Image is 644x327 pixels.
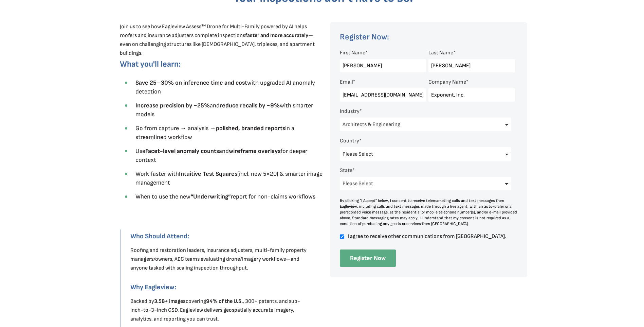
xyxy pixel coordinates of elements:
strong: Intuitive Test Squares [179,170,237,177]
strong: 94% of the U.S. [206,298,243,305]
span: What you'll learn: [120,59,181,69]
strong: wireframe overlays [229,148,280,155]
strong: polished, branded reports [216,125,285,132]
span: and with smarter models [135,102,313,118]
span: When to use the new report for non-claims workflows [135,193,315,200]
input: Register Now [340,249,396,267]
span: Last Name [428,50,453,56]
span: Roofing and restoration leaders, insurance adjusters, multi-family property managers/owners, AEC ... [130,247,307,271]
span: Use and for deeper context [135,148,307,163]
span: I agree to receive other communications from [GEOGRAPHIC_DATA]. [347,234,515,239]
span: Email [340,79,353,85]
strong: 3.5B+ images [154,298,186,305]
strong: Save 25–30% on inference time and cost [135,79,247,86]
strong: Who Should Attend: [130,232,189,240]
span: Company Name [428,79,466,85]
span: with upgraded AI anomaly detection [135,79,315,95]
strong: faster and more accurately [245,32,308,39]
strong: “Underwriting” [190,193,231,200]
strong: reduce recalls by ~9% [220,102,280,109]
span: First Name [340,50,365,56]
span: Join us to see how Eagleview Assess™ Drone for Multi-Family powered by AI helps roofers and insur... [120,23,315,56]
span: Industry [340,108,360,115]
span: Country [340,138,359,144]
span: Register Now: [340,32,389,42]
div: By clicking "I Accept" below, I consent to receive telemarketing calls and text messages from Eag... [340,198,518,227]
strong: Increase precision by ~25% [135,102,210,109]
strong: Why Eagleview: [130,283,176,291]
strong: Facet-level anomaly counts [145,148,219,155]
span: State [340,167,352,174]
span: Work faster with (incl. new 5×20) & smarter image management [135,170,323,186]
span: Backed by covering , 300+ patents, and sub-inch-to-3-inch GSD, Eagleview delivers geospatially ac... [130,298,300,322]
input: I agree to receive other communications from [GEOGRAPHIC_DATA]. [340,234,344,240]
span: Go from capture → analysis → in a streamlined workflow [135,125,294,141]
